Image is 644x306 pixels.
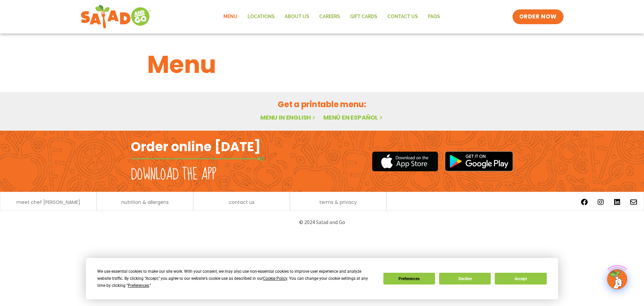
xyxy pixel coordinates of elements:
[218,9,243,25] a: Menu
[121,200,169,205] a: nutrition & allergens
[319,200,357,205] a: terms & privacy
[16,200,80,205] a: meet chef [PERSON_NAME]
[134,218,510,227] p: © 2024 Salad and Go
[280,9,314,25] a: About Us
[128,283,149,288] span: Preferences
[513,9,563,24] a: ORDER NOW
[147,98,497,110] h2: Get a printable menu:
[260,113,317,122] a: Menu in English
[345,9,382,25] a: GIFT CARDS
[423,9,445,25] a: FAQs
[131,138,261,155] h2: Order online [DATE]
[323,113,384,122] a: Menú en español
[372,150,438,172] img: appstore
[229,200,255,205] a: contact us
[131,157,265,161] img: fork
[495,273,546,285] button: Accept
[147,46,497,83] h1: Menu
[445,151,513,171] img: google_play
[218,9,445,25] nav: Menu
[80,3,151,30] img: new-SAG-logo-768×292
[382,9,423,25] a: Contact Us
[86,258,558,299] div: Cookie Consent Prompt
[97,268,375,289] div: We use essential cookies to make our site work. With your consent, we may also use non-essential ...
[243,9,280,25] a: Locations
[131,165,216,184] h2: Download the app
[439,273,491,285] button: Decline
[519,13,557,21] span: ORDER NOW
[383,273,435,285] button: Preferences
[263,276,287,281] span: Cookie Policy
[314,9,345,25] a: Careers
